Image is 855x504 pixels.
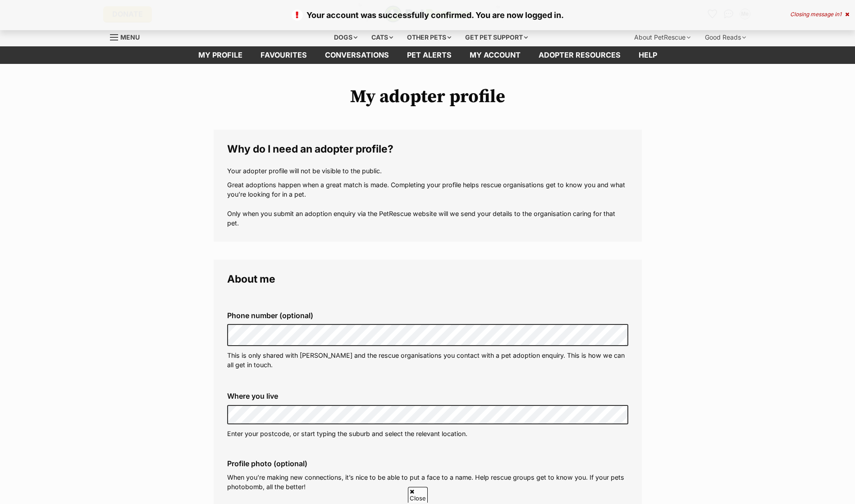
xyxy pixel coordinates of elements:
h1: My adopter profile [214,86,642,107]
p: Enter your postcode, or start typing the suburb and select the relevant location. [227,429,628,438]
span: Menu [120,33,140,41]
a: Help [630,46,666,64]
a: Favourites [251,46,316,64]
fieldset: Why do I need an adopter profile? [214,130,642,242]
div: About PetRescue [628,28,697,46]
p: Your adopter profile will not be visible to the public. [227,166,628,175]
a: My account [461,46,530,64]
p: This is only shared with [PERSON_NAME] and the rescue organisations you contact with a pet adopti... [227,351,628,370]
label: Where you live [227,392,628,400]
p: Great adoptions happen when a great match is made. Completing your profile helps rescue organisat... [227,180,628,228]
div: Other pets [401,28,457,46]
a: My profile [189,46,251,64]
a: Adopter resources [530,46,630,64]
div: Get pet support [459,28,534,46]
div: Good Reads [699,28,752,46]
div: Dogs [328,28,364,46]
legend: Why do I need an adopter profile? [227,143,628,155]
a: conversations [316,46,398,64]
legend: About me [227,273,628,285]
div: Cats [365,28,399,46]
span: Close [408,487,428,503]
a: Menu [110,28,146,45]
a: Pet alerts [398,46,461,64]
p: When you’re making new connections, it’s nice to be able to put a face to a name. Help rescue gro... [227,472,628,492]
label: Phone number (optional) [227,311,628,319]
label: Profile photo (optional) [227,459,628,468]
